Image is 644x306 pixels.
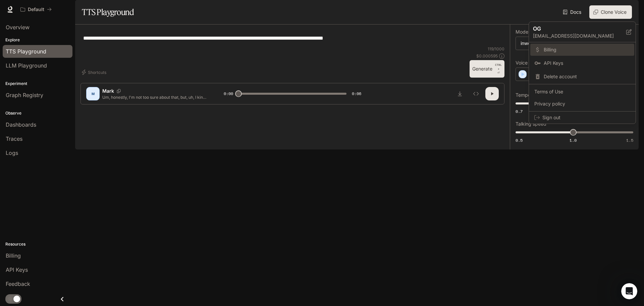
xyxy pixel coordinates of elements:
iframe: Intercom live chat [621,283,637,299]
span: Delete account [544,73,630,80]
span: Terms of Use [534,88,630,95]
a: Terms of Use [530,86,634,98]
div: OG[EMAIL_ADDRESS][DOMAIN_NAME] [529,22,636,42]
span: API Keys [544,60,630,67]
span: Sign out [542,114,630,121]
div: Sign out [529,112,636,124]
p: OG [533,25,615,33]
a: Privacy policy [530,98,634,110]
p: [EMAIL_ADDRESS][DOMAIN_NAME] [533,33,626,39]
span: Billing [544,46,630,53]
span: Privacy policy [534,100,630,107]
a: Billing [530,44,634,56]
div: Delete account [530,71,634,83]
a: API Keys [530,57,634,69]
